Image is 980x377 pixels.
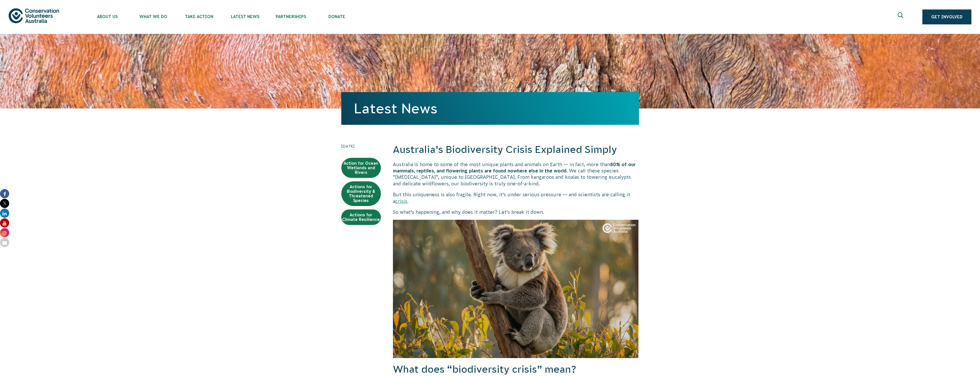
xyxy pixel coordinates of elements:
h2: What does “biodiversity crisis” mean? [393,363,639,376]
time: [DATE] [341,143,381,149]
span: Take Action [176,14,222,19]
span: Donate [314,14,360,19]
span: What We Do [130,14,176,19]
span: About Us [84,14,130,19]
a: crisis [395,199,407,204]
span: Latest News [222,14,268,19]
span: Partnerships [268,14,314,19]
a: Actions for Biodiversity & Threatened Species [341,181,381,206]
h2: Australia’s Biodiversity Crisis Explained Simply [393,143,639,157]
span: Expand search box [898,12,905,22]
p: But this uniqueness is also fragile. Right now, it’s under serious pressure — and scientists are ... [393,191,639,204]
a: Latest News [354,101,437,116]
button: Expand search box Close search box [894,10,908,24]
a: Get Involved [922,9,971,24]
p: Australia is home to some of the most unique plants and animals on Earth — in fact, more than . W... [393,161,639,187]
a: Action for Ocean Wetlands and Rivers [341,158,381,178]
a: Actions for Climate Resilience [341,209,381,225]
p: So what’s happening, and why does it matter? Let’s break it down. [393,209,639,215]
img: logo.svg [9,8,59,23]
b: 80% of our mammals, reptiles, and flowering plants are found nowhere else in the world [393,162,636,173]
